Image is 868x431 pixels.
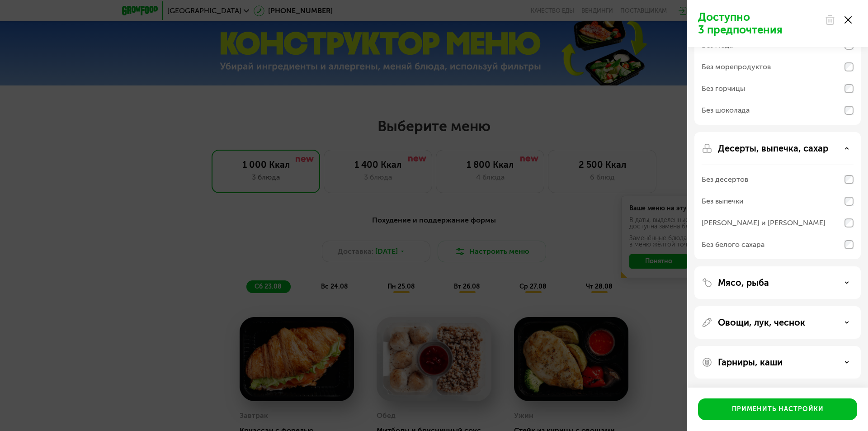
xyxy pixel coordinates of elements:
p: Доступно 3 предпочтения [698,11,819,36]
div: Без шоколада [702,105,750,116]
div: Без десертов [702,174,748,185]
button: Применить настройки [698,398,857,420]
div: Применить настройки [732,405,824,414]
div: Без морепродуктов [702,62,771,72]
p: Овощи, лук, чеснок [718,317,805,328]
p: Гарниры, каши [718,357,783,368]
p: Мясо, рыба [718,277,769,288]
div: Без выпечки [702,196,744,207]
div: Без горчицы [702,83,745,94]
div: Без белого сахара [702,239,764,250]
div: [PERSON_NAME] и [PERSON_NAME] [702,218,826,228]
p: Десерты, выпечка, сахар [718,143,828,154]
